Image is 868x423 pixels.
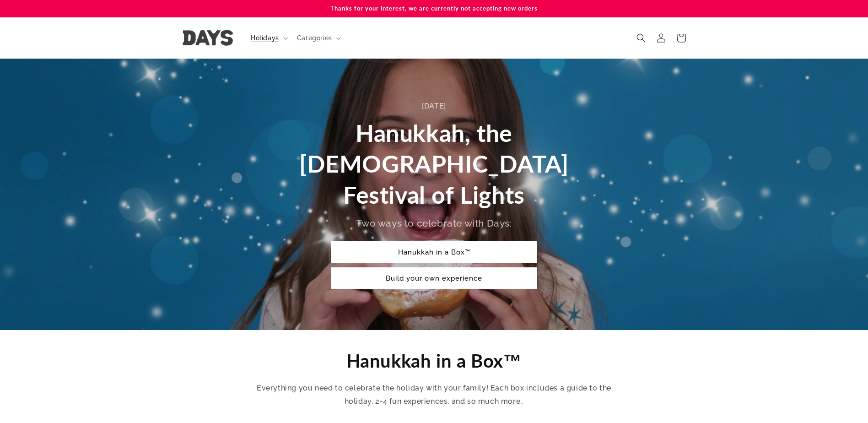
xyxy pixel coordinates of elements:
[346,350,522,372] span: Hanukkah in a Box™
[291,28,345,48] summary: Categories
[251,34,279,42] span: Holidays
[295,100,574,113] div: [DATE]
[631,28,651,48] summary: Search
[331,241,537,263] a: Hanukkah in a Box™
[356,217,512,229] span: Two ways to celebrate with Days:
[183,30,233,46] img: Days United
[245,28,291,48] summary: Holidays
[297,34,332,42] span: Categories
[256,382,613,408] p: Everything you need to celebrate the holiday with your family! Each box includes a guide to the h...
[299,119,569,209] span: Hanukkah, the [DEMOGRAPHIC_DATA] Festival of Lights
[331,267,537,289] a: Build your own experience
